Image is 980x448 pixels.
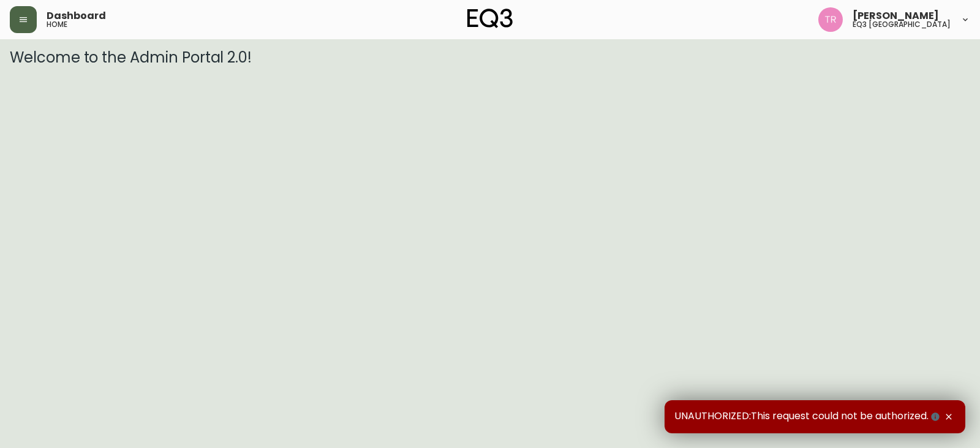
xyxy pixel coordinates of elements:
[674,410,942,423] span: UNAUTHORIZED:This request could not be authorized.
[853,11,939,21] span: [PERSON_NAME]
[467,9,513,28] img: logo
[818,7,843,32] img: 214b9049a7c64896e5c13e8f38ff7a87
[47,11,106,21] span: Dashboard
[10,49,970,66] h3: Welcome to the Admin Portal 2.0!
[47,21,67,28] h5: home
[853,21,951,28] h5: eq3 [GEOGRAPHIC_DATA]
